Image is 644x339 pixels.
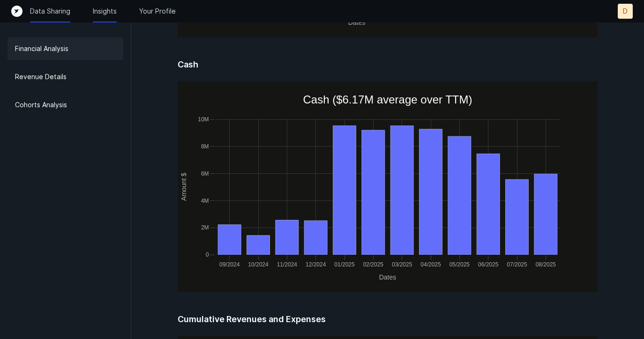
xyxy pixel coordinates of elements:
[15,43,68,54] p: Financial Analysis
[7,37,123,60] a: Financial Analysis
[618,4,633,19] button: D
[15,71,67,82] p: Revenue Details
[15,99,67,111] p: Cohorts Analysis
[178,314,598,336] h5: Cumulative Revenues and Expenses
[7,66,123,88] a: Revenue Details
[7,94,123,116] a: Cohorts Analysis
[139,7,176,16] a: Your Profile
[93,7,117,16] a: Insights
[623,7,628,16] p: D
[30,7,70,16] a: Data Sharing
[178,59,598,81] h5: Cash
